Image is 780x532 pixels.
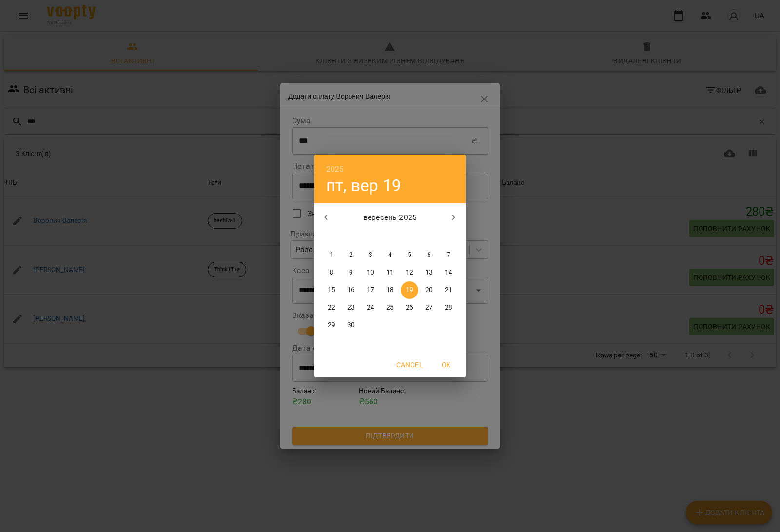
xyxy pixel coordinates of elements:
button: 21 [440,281,457,299]
span: сб [420,232,438,241]
span: Cancel [396,359,423,371]
button: 20 [420,281,438,299]
p: 22 [328,303,335,313]
p: 26 [406,303,413,313]
span: пт [401,232,418,241]
button: 22 [323,299,340,316]
span: ср [362,232,379,241]
p: вересень 2025 [338,212,443,223]
p: 3 [369,250,372,260]
button: 5 [401,246,418,264]
p: 24 [367,303,374,313]
p: 27 [425,303,433,313]
p: 12 [406,268,413,277]
button: Cancel [392,356,427,374]
button: 24 [362,299,379,316]
p: 20 [425,285,433,295]
button: пт, вер 19 [326,176,401,196]
button: 15 [323,281,340,299]
p: 1 [330,250,333,260]
p: 13 [425,268,433,277]
button: 25 [381,299,399,316]
p: 16 [347,285,355,295]
button: 12 [401,264,418,281]
button: 7 [440,246,457,264]
button: 17 [362,281,379,299]
button: 28 [440,299,457,316]
span: нд [440,232,457,241]
button: 2025 [326,162,344,176]
p: 4 [388,250,392,260]
p: 29 [328,320,335,330]
p: 30 [347,320,355,330]
span: чт [381,232,399,241]
button: 18 [381,281,399,299]
p: 5 [408,250,411,260]
button: 23 [342,299,360,316]
p: 7 [447,250,450,260]
button: 27 [420,299,438,316]
p: 17 [367,285,374,295]
p: 19 [406,285,413,295]
button: 19 [401,281,418,299]
span: OK [434,359,458,371]
p: 14 [445,268,452,277]
button: 6 [420,246,438,264]
p: 18 [386,285,394,295]
p: 23 [347,303,355,313]
p: 28 [445,303,452,313]
p: 10 [367,268,374,277]
button: 29 [323,316,340,334]
button: 11 [381,264,399,281]
button: 1 [323,246,340,264]
p: 6 [427,250,431,260]
p: 9 [349,268,353,277]
button: 26 [401,299,418,316]
button: 2 [342,246,360,264]
button: 30 [342,316,360,334]
p: 21 [445,285,452,295]
button: 10 [362,264,379,281]
button: 4 [381,246,399,264]
button: OK [430,356,462,374]
button: 9 [342,264,360,281]
p: 25 [386,303,394,313]
button: 8 [323,264,340,281]
p: 2 [349,250,353,260]
span: вт [342,232,360,241]
button: 14 [440,264,457,281]
p: 15 [328,285,335,295]
button: 13 [420,264,438,281]
p: 11 [386,268,394,277]
p: 8 [330,268,333,277]
button: 16 [342,281,360,299]
button: 3 [362,246,379,264]
span: пн [323,232,340,241]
